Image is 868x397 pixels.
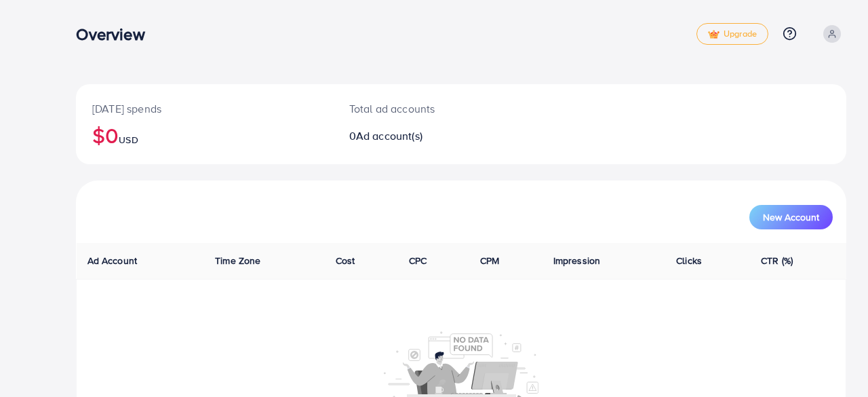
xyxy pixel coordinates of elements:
span: USD [119,133,138,147]
span: Ad account(s) [356,128,422,143]
span: Upgrade [708,29,757,39]
img: tick [708,30,719,39]
span: Time Zone [215,254,260,267]
span: Clicks [676,254,702,267]
span: CPC [409,254,427,267]
h2: $0 [92,122,317,148]
p: [DATE] spends [92,100,317,117]
h3: Overview [76,24,155,44]
span: New Account [763,212,819,222]
span: CPM [480,254,499,267]
span: CTR (%) [761,254,793,267]
button: New Account [749,205,833,229]
a: tickUpgrade [696,23,768,45]
span: Cost [336,254,355,267]
span: Ad Account [87,254,138,267]
span: Impression [553,254,601,267]
h2: 0 [349,130,509,143]
p: Total ad accounts [349,100,509,117]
